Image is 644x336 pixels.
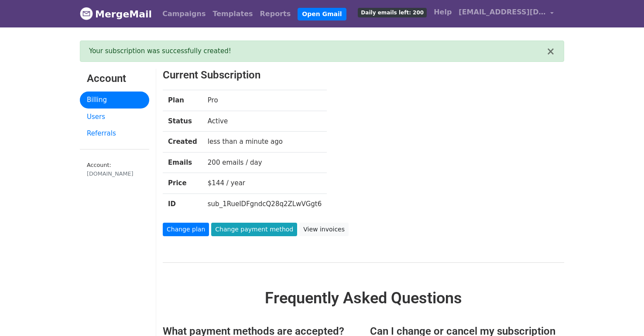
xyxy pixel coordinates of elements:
[202,152,327,173] td: 200 emails / day
[202,90,327,111] td: Pro
[87,170,142,178] div: [DOMAIN_NAME]
[202,111,327,132] td: Active
[163,90,202,111] th: Plan
[163,132,202,153] th: Created
[455,3,557,24] a: [EMAIL_ADDRESS][DOMAIN_NAME]
[209,5,256,23] a: Templates
[202,193,327,214] td: sub_1RueIDFgndcQ28q2ZLwVGgt6
[89,46,546,56] div: Your subscription was successfully created!
[358,8,427,17] span: Daily emails left: 200
[430,3,455,21] a: Help
[459,7,546,17] span: [EMAIL_ADDRESS][DOMAIN_NAME]
[257,5,295,23] a: Reports
[163,152,202,173] th: Emails
[202,173,327,194] td: $144 / year
[163,69,530,81] h3: Current Subscription
[211,223,297,236] a: Change payment method
[87,162,142,178] small: Account:
[163,173,202,194] th: Price
[202,132,327,153] td: less than a minute ago
[80,92,149,109] a: Billing
[299,223,349,236] a: View invoices
[298,8,346,20] a: Open Gmail
[80,109,149,126] a: Users
[163,193,202,214] th: ID
[159,5,209,23] a: Campaigns
[163,289,564,308] h2: Frequently Asked Questions
[354,3,430,21] a: Daily emails left: 200
[80,7,93,20] img: MergeMail logo
[80,5,152,23] a: MergeMail
[163,111,202,132] th: Status
[163,223,209,236] a: Change plan
[546,46,555,57] button: ×
[87,72,142,85] h3: Account
[80,125,149,142] a: Referrals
